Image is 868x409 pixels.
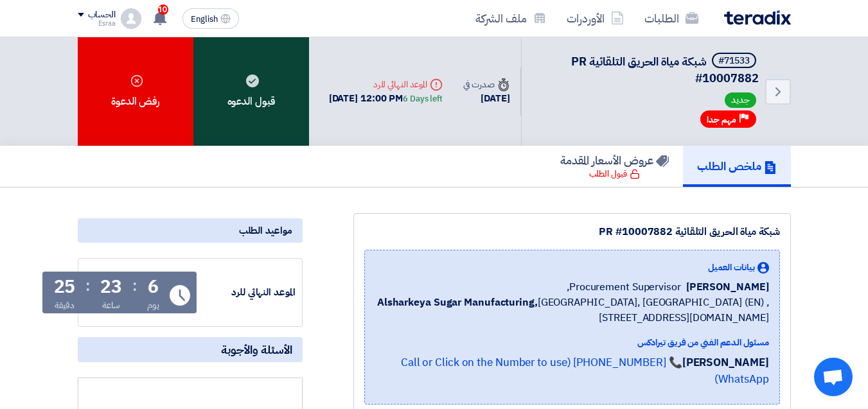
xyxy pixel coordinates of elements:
[724,10,791,25] img: Teradix logo
[571,53,759,87] span: شبكة مياة الحريق التلقائية PR #10007882
[707,114,736,126] span: مهم جدا
[329,78,443,91] div: الموعد النهائي للرد
[686,279,769,295] span: [PERSON_NAME]
[463,91,509,106] div: [DATE]
[55,299,75,312] div: دقيقة
[78,218,303,243] div: مواعيد الطلب
[221,342,292,357] span: الأسئلة والأجوبة
[718,57,750,65] div: #71533
[364,224,780,239] div: شبكة مياة الحريق التلقائية PR #10007882
[132,274,137,297] div: :
[148,278,159,296] div: 6
[375,295,769,326] span: [GEOGRAPHIC_DATA], [GEOGRAPHIC_DATA] (EN) ,[STREET_ADDRESS][DOMAIN_NAME]
[182,8,239,29] button: English
[375,336,769,349] div: مسئول الدعم الفني من فريق تيرادكس
[683,146,791,187] a: ملخص الطلب
[377,295,538,310] b: Alsharkeya Sugar Manufacturing,
[100,278,122,296] div: 23
[814,358,853,396] div: Open chat
[199,285,296,300] div: الموعد النهائي للرد
[401,354,769,387] a: 📞 [PHONE_NUMBER] (Call or Click on the Number to use WhatsApp)
[85,274,90,297] div: :
[465,3,556,33] a: ملف الشركة
[589,168,640,180] div: قبول الطلب
[708,261,755,274] span: بيانات العميل
[567,279,681,295] span: Procurement Supervisor,
[78,37,193,146] div: رفض الدعوة
[121,8,141,29] img: profile_test.png
[88,10,116,21] div: الحساب
[102,299,121,312] div: ساعة
[556,3,634,33] a: الأوردرات
[697,159,777,173] h5: ملخص الطلب
[329,91,443,106] div: [DATE] 12:00 PM
[634,3,709,33] a: الطلبات
[158,4,168,15] span: 10
[560,153,669,168] h5: عروض الأسعار المقدمة
[193,37,309,146] div: قبول الدعوه
[725,92,756,108] span: جديد
[191,15,218,24] span: English
[537,53,759,86] h5: شبكة مياة الحريق التلقائية PR #10007882
[682,354,769,370] strong: [PERSON_NAME]
[78,20,116,27] div: Esraa
[403,92,443,105] div: 6 Days left
[54,278,76,296] div: 25
[147,299,159,312] div: يوم
[546,146,683,187] a: عروض الأسعار المقدمة قبول الطلب
[463,78,509,91] div: صدرت في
